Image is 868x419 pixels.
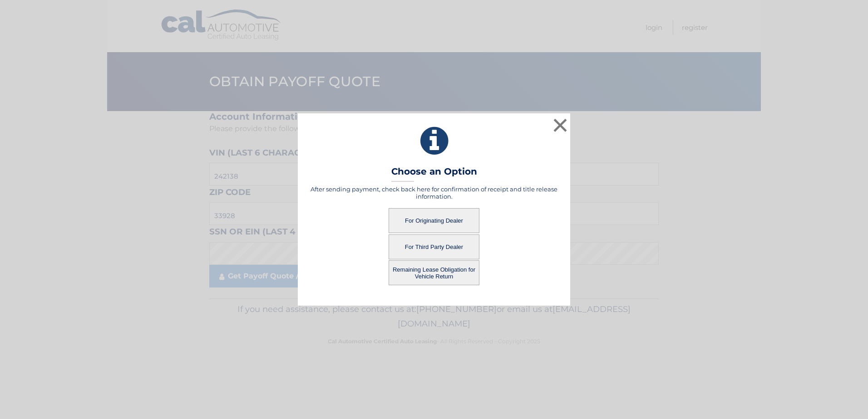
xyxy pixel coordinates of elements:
button: For Third Party Dealer [389,234,479,259]
button: Remaining Lease Obligation for Vehicle Return [389,260,479,285]
button: × [551,116,569,134]
button: For Originating Dealer [389,208,479,233]
h3: Choose an Option [391,166,477,182]
h5: After sending payment, check back here for confirmation of receipt and title release information. [309,185,559,200]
